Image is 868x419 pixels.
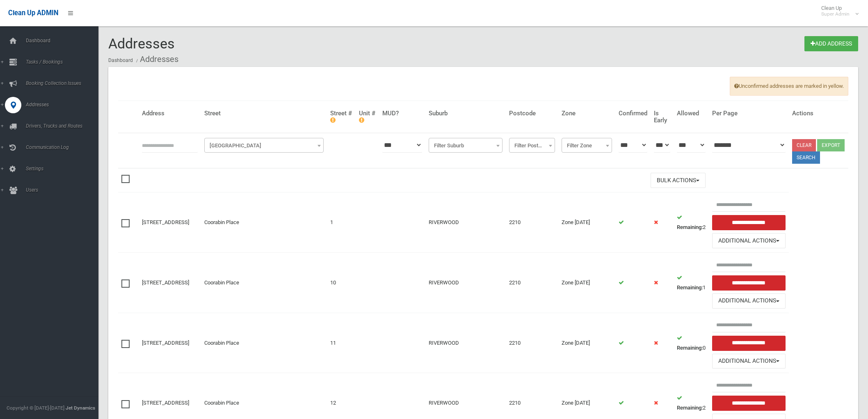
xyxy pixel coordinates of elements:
span: Filter Postcode [511,140,553,151]
span: Filter Suburb [429,138,503,153]
td: 2 [674,192,709,253]
h4: Address [142,110,198,117]
span: Filter Postcode [509,138,555,153]
strong: Jet Dynamics [66,405,95,411]
span: Tasks / Bookings [23,59,105,65]
a: Clear [792,139,816,151]
h4: Street # [330,110,352,124]
span: Clean Up [817,5,858,17]
h4: Postcode [509,110,555,117]
strong: Remaining: [677,405,703,411]
td: 1 [327,192,356,253]
span: Settings [23,166,105,172]
h4: MUD? [382,110,423,117]
strong: Remaining: [677,224,703,230]
span: Filter Zone [564,140,610,151]
span: Clean Up ADMIN [8,9,58,17]
span: Addresses [23,102,105,108]
span: Filter Suburb [431,140,500,151]
td: Zone [DATE] [558,192,615,253]
button: Bulk Actions [651,173,706,188]
td: Zone [DATE] [558,253,615,313]
a: Dashboard [108,57,133,63]
td: RIVERWOOD [425,192,506,253]
td: 2210 [506,192,558,253]
span: Filter Street [206,140,322,151]
a: [STREET_ADDRESS] [142,340,189,346]
span: Unconfirmed addresses are marked in yellow. [730,77,848,96]
h4: Street [204,110,324,117]
small: Super Admin [821,11,850,17]
strong: Remaining: [677,284,703,291]
h4: Confirmed [619,110,647,117]
td: 10 [327,253,356,313]
span: Users [23,187,105,193]
td: 1 [674,253,709,313]
button: Search [792,151,820,164]
h4: Suburb [429,110,503,117]
span: Addresses [108,35,175,52]
a: Add Address [804,36,858,51]
a: [STREET_ADDRESS] [142,219,189,225]
span: Copyright © [DATE]-[DATE] [7,405,64,411]
td: 2210 [506,253,558,313]
td: 2210 [506,313,558,373]
a: [STREET_ADDRESS] [142,400,189,406]
h4: Is Early [654,110,670,124]
span: Filter Street [204,138,324,153]
td: 0 [674,313,709,373]
strong: Remaining: [677,345,703,351]
button: Additional Actions [712,354,786,369]
td: Coorabin Place [201,253,327,313]
button: Export [817,139,845,151]
h4: Zone [562,110,612,117]
h4: Actions [792,110,845,117]
span: Communication Log [23,144,105,150]
button: Additional Actions [712,293,786,309]
h4: Per Page [712,110,786,117]
td: RIVERWOOD [425,253,506,313]
td: Zone [DATE] [558,313,615,373]
span: Drivers, Trucks and Routes [23,123,105,129]
h4: Allowed [677,110,706,117]
td: Coorabin Place [201,313,327,373]
button: Additional Actions [712,233,786,248]
td: 11 [327,313,356,373]
td: RIVERWOOD [425,313,506,373]
td: Coorabin Place [201,192,327,253]
li: Addresses [134,52,178,67]
span: Dashboard [23,38,105,44]
span: Filter Zone [562,138,612,153]
a: [STREET_ADDRESS] [142,279,189,286]
h4: Unit # [359,110,376,124]
span: Booking Collection Issues [23,80,105,86]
